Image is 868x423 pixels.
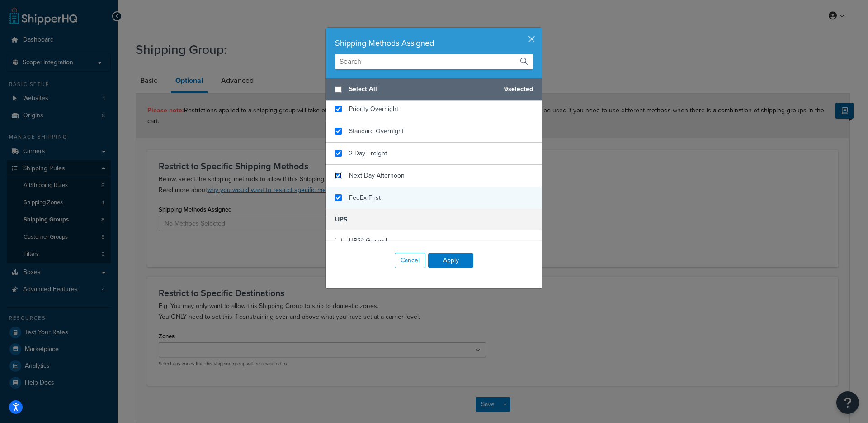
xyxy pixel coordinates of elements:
h5: UPS [326,209,542,230]
span: Select All [349,83,497,96]
button: Apply [428,253,473,268]
span: 2 Day Freight [349,149,387,158]
button: Cancel [395,253,425,268]
div: 9 selected [326,78,542,101]
span: UPS® Ground [349,236,387,245]
span: Priority Overnight [349,104,398,114]
div: Shipping Methods Assigned [335,37,533,49]
span: Next Day Afternoon [349,171,405,180]
input: Search [335,54,533,69]
span: Standard Overnight [349,126,404,136]
span: FedEx First [349,193,381,202]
